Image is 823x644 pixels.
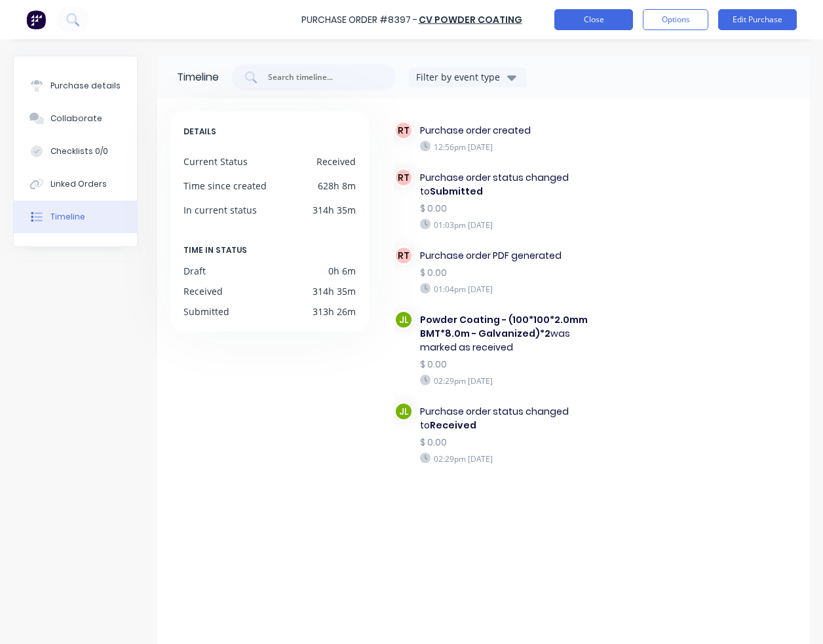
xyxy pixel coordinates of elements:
[420,171,594,199] div: Purchase order status changed to
[183,243,247,257] span: TIME IN STATUS
[301,13,417,27] div: Purchase Order #8397 -
[183,305,229,318] div: Submitted
[14,200,137,233] button: Timeline
[183,124,216,139] span: DETAILS
[316,155,356,168] div: Received
[554,9,633,30] button: Close
[420,405,594,432] div: Purchase order status changed to
[50,145,108,157] div: Checklists 0/0
[420,249,594,263] div: Purchase order PDF generated
[328,264,356,278] div: 0h 6m
[177,69,219,85] div: Timeline
[313,203,356,217] div: 314h 35m
[643,9,708,30] button: Options
[394,246,413,265] div: RT
[50,80,121,92] div: Purchase details
[50,113,102,124] div: Collaborate
[318,179,356,193] div: 628h 8m
[50,178,107,190] div: Linked Orders
[50,211,85,223] div: Timeline
[183,155,248,168] div: Current Status
[430,419,476,432] b: Received
[313,284,356,298] div: 314h 35m
[420,358,594,371] div: $ 0.00
[183,284,223,298] div: Received
[420,202,594,216] div: $ 0.00
[267,71,375,84] input: Search timeline...
[420,436,594,449] div: $ 0.00
[14,135,137,168] button: Checklists 0/0
[420,313,594,354] div: was marked as received
[420,141,594,153] div: 12:56pm [DATE]
[416,70,504,84] div: Filter by event type
[14,168,137,200] button: Linked Orders
[409,67,527,87] button: Filter by event type
[183,179,267,193] div: Time since created
[430,185,483,198] b: Submitted
[14,69,137,102] button: Purchase details
[420,219,594,231] div: 01:03pm [DATE]
[14,102,137,135] button: Collaborate
[394,121,413,140] div: RT
[420,453,594,464] div: 02:29pm [DATE]
[420,124,594,138] div: Purchase order created
[183,203,257,217] div: In current status
[420,375,594,387] div: 02:29pm [DATE]
[26,10,46,29] img: Factory
[419,13,522,26] a: CV Powder coating
[313,305,356,318] div: 313h 26m
[420,283,594,295] div: 01:04pm [DATE]
[420,266,594,280] div: $ 0.00
[394,310,413,330] div: JL
[183,264,206,278] div: Draft
[718,9,797,30] button: Edit Purchase
[394,402,413,421] div: JL
[394,168,413,187] div: RT
[420,313,588,340] b: Powder Coating - (100*100*2.0mm BMT*8.0m - Galvanized)*2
